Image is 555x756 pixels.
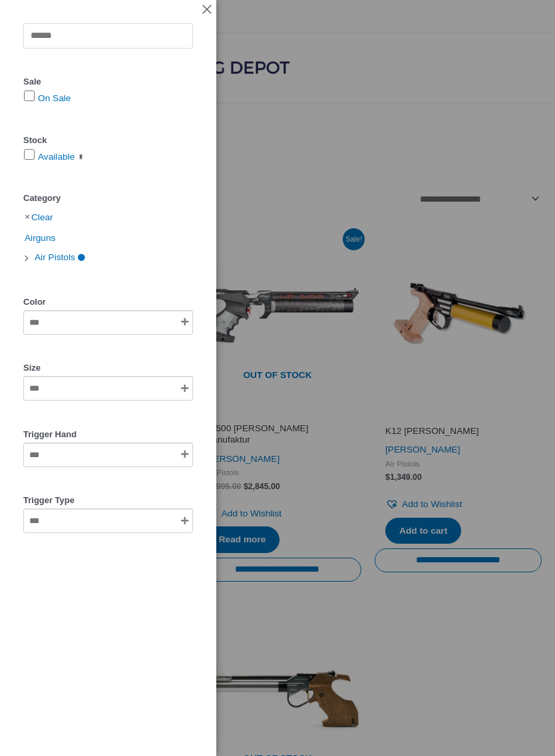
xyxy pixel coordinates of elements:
a: Available [38,152,88,162]
span: Airguns [23,228,57,248]
input: On Sale [24,91,35,101]
div: Color [23,294,193,310]
input: Available [24,149,35,160]
a: Air Pistols [33,252,87,262]
span: Close Off-Canvas Sidebar [201,3,213,17]
div: Trigger Hand [23,427,193,443]
a: On Sale [38,93,71,103]
div: Trigger Type [23,492,193,508]
div: Category [23,190,193,206]
span: Air Pistols [33,248,77,267]
a: Clear [31,212,53,222]
div: Stock [23,132,193,148]
a: Airguns [23,232,57,242]
div: Size [23,360,193,376]
div: Sale [23,74,193,90]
